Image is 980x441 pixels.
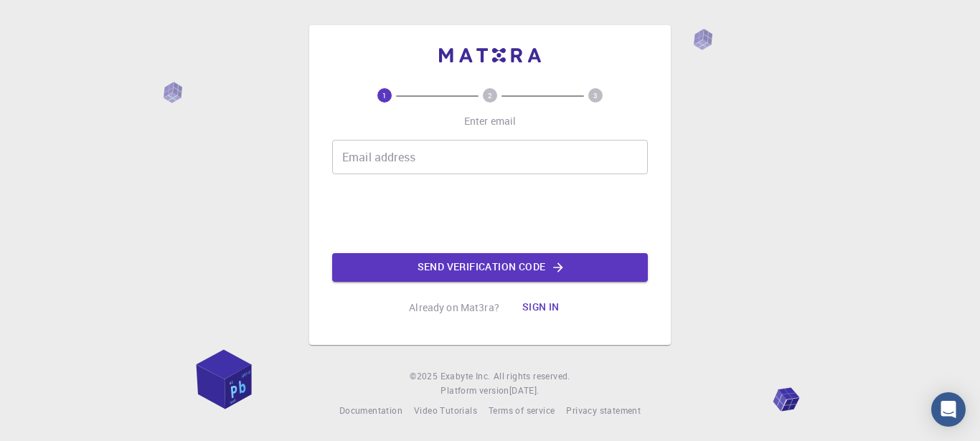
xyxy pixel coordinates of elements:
[381,186,599,242] iframe: reCAPTCHA
[332,253,648,282] button: Send verification code
[566,404,641,418] a: Privacy statement
[489,404,555,418] a: Terms of service
[509,384,540,396] span: [DATE] .
[593,90,598,100] text: 3
[410,369,440,384] span: © 2025
[566,404,641,416] span: Privacy statement
[440,370,491,381] span: Exabyte Inc.
[494,369,570,384] span: All rights reserved.
[509,384,540,398] a: [DATE].
[414,404,477,416] span: Video Tutorials
[339,404,402,418] a: Documentation
[489,404,555,416] span: Terms of service
[339,404,402,416] span: Documentation
[414,404,477,418] a: Video Tutorials
[511,293,571,322] button: Sign in
[440,384,509,398] span: Platform version
[931,392,966,427] div: Open Intercom Messenger
[409,300,499,315] p: Already on Mat3ra?
[440,369,491,384] a: Exabyte Inc.
[488,90,492,100] text: 2
[382,90,387,100] text: 1
[464,114,517,128] p: Enter email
